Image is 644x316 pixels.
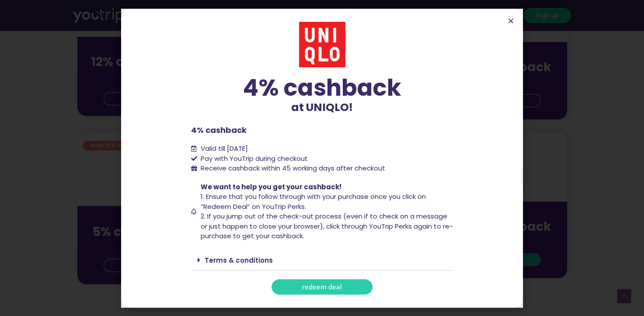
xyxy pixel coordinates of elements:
div: Terms & conditions [191,250,453,271]
span: Valid till [DATE] [201,144,248,153]
div: at UNIQLO! [191,76,453,116]
a: Terms & conditions [205,256,273,265]
span: 1. Ensure that you follow through with your purchase once you click on “Redeem Deal” on YouTrip P... [201,192,426,211]
span: redeem deal [302,284,342,290]
span: We want to help you get your cashback! [201,182,341,191]
a: Close [508,17,514,24]
p: 4% cashback [191,124,453,136]
span: Pay with YouTrip during checkout [198,154,308,164]
span: Receive cashback within 45 working days after checkout [201,163,385,173]
div: 4% cashback [191,76,453,99]
a: redeem deal [272,279,372,295]
span: 2. If you jump out of the check-out process (even if to check on a message or just happen to clos... [201,212,453,240]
